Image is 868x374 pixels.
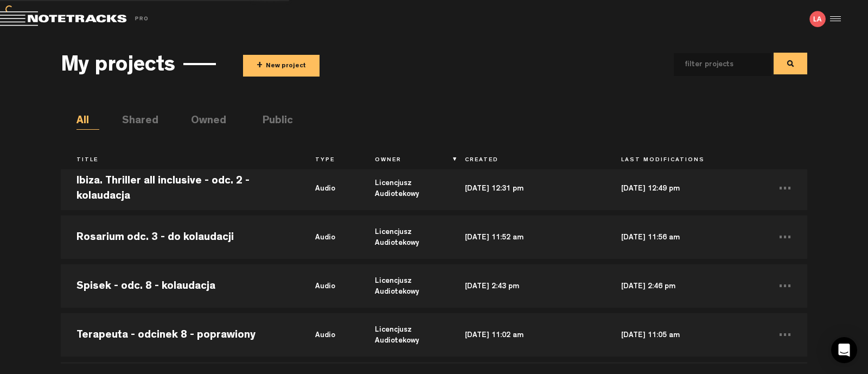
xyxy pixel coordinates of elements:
[61,164,299,213] td: Ibiza. Thriller all inclusive - odc. 2 - kolaudacja
[359,213,449,262] td: Licencjusz Audiotekowy
[359,262,449,310] td: Licencjusz Audiotekowy
[449,164,606,213] td: [DATE] 12:31 pm
[359,310,449,359] td: Licencjusz Audiotekowy
[359,151,449,170] th: Owner
[299,213,359,262] td: audio
[299,262,359,310] td: audio
[122,113,145,130] li: Shared
[449,310,606,359] td: [DATE] 11:02 am
[762,164,807,213] td: ...
[191,113,214,130] li: Owned
[61,213,299,262] td: Rosarium odc. 3 - do kolaudacji
[263,113,285,130] li: Public
[449,262,606,310] td: [DATE] 2:43 pm
[243,55,320,77] button: +New project
[449,151,606,170] th: Created
[605,262,762,310] td: [DATE] 2:46 pm
[762,213,807,262] td: ...
[605,151,762,170] th: Last Modifications
[674,53,754,76] input: filter projects
[762,310,807,359] td: ...
[299,151,359,170] th: Type
[299,310,359,359] td: audio
[449,213,606,262] td: [DATE] 11:52 am
[76,113,99,130] li: All
[61,262,299,310] td: Spisek - odc. 8 - kolaudacja
[359,164,449,213] td: Licencjusz Audiotekowy
[257,60,263,72] span: +
[61,151,299,170] th: Title
[605,164,762,213] td: [DATE] 12:49 pm
[61,310,299,359] td: Terapeuta - odcinek 8 - poprawiony
[61,55,175,79] h3: My projects
[299,164,359,213] td: audio
[605,213,762,262] td: [DATE] 11:56 am
[762,262,807,310] td: ...
[831,337,857,363] div: Open Intercom Messenger
[605,310,762,359] td: [DATE] 11:05 am
[809,11,826,27] img: letters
